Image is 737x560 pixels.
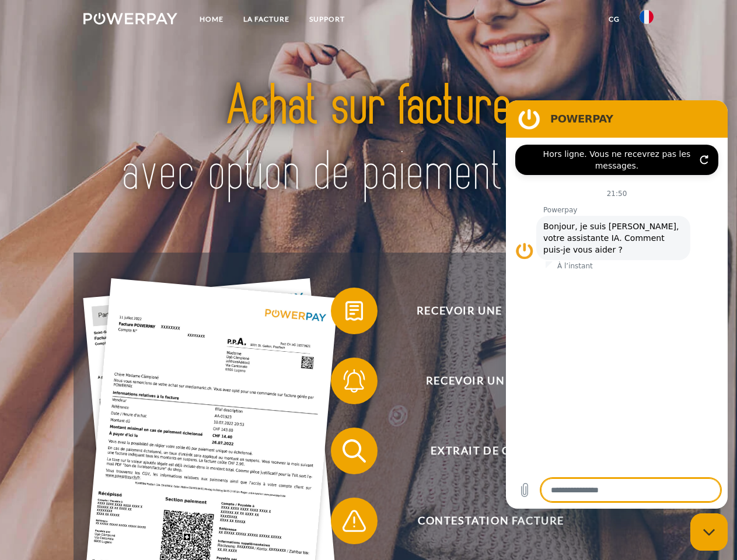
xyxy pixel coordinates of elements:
[340,366,369,395] img: qb_bell.svg
[640,10,654,24] img: fr
[348,498,634,544] span: Contestation Facture
[331,288,634,334] button: Recevoir une facture ?
[348,358,634,404] span: Recevoir un rappel?
[348,428,634,474] span: Extrait de compte
[111,56,626,223] img: title-powerpay_fr.svg
[331,498,634,544] button: Contestation Facture
[340,296,369,325] img: qb_bill.svg
[506,100,728,509] iframe: Fenêtre de messagerie
[83,13,177,24] img: logo-powerpay-white.svg
[233,9,299,30] a: LA FACTURE
[348,288,634,334] span: Recevoir une facture ?
[299,9,355,30] a: Support
[331,428,634,474] button: Extrait de compte
[340,506,369,535] img: qb_warning.svg
[331,358,634,404] button: Recevoir un rappel?
[340,436,369,466] img: qb_search.svg
[599,9,630,30] a: CG
[190,9,233,30] a: Home
[690,513,728,551] iframe: Bouton de lancement de la fenêtre de messagerie, conversation en cours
